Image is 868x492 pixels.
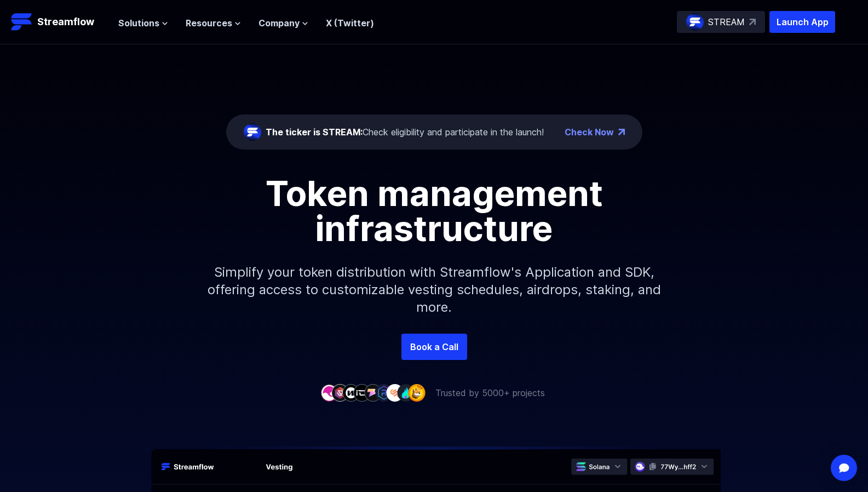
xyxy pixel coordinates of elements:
[118,16,168,30] button: Solutions
[342,384,360,401] img: company-3
[769,11,835,33] button: Launch App
[565,125,614,139] a: Check Now
[364,384,382,401] img: company-5
[831,455,857,481] div: Open Intercom Messenger
[11,11,107,33] a: Streamflow
[258,16,300,30] span: Company
[686,13,704,31] img: streamflow-logo-circle.png
[258,16,308,30] button: Company
[186,16,232,30] span: Resources
[331,384,349,401] img: company-2
[397,384,415,401] img: company-8
[244,123,261,141] img: streamflow-logo-circle.png
[326,18,374,28] a: X (Twitter)
[266,125,544,139] div: Check eligibility and participate in the launch!
[677,11,765,33] a: STREAM
[401,334,467,360] a: Book a Call
[118,16,159,30] span: Solutions
[708,15,745,28] p: STREAM
[386,384,404,401] img: company-7
[186,16,241,30] button: Resources
[188,176,681,246] h1: Token management infrastructure
[408,384,426,401] img: company-9
[266,127,363,138] span: The ticker is STREAM:
[37,14,94,30] p: Streamflow
[199,246,670,334] p: Simplify your token distribution with Streamflow's Application and SDK, offering access to custom...
[320,384,338,401] img: company-1
[375,384,393,401] img: company-6
[618,129,625,135] img: top-right-arrow.png
[353,384,371,401] img: company-4
[749,19,756,25] img: top-right-arrow.svg
[11,11,33,33] img: Streamflow Logo
[435,386,545,399] p: Trusted by 5000+ projects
